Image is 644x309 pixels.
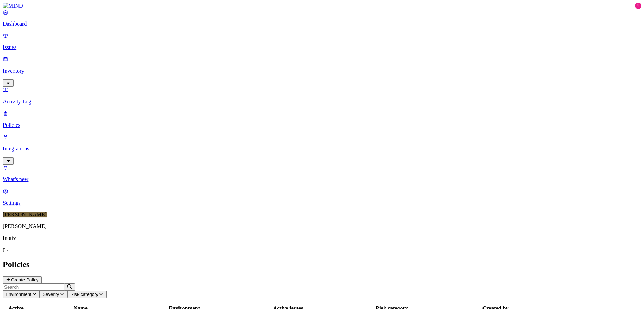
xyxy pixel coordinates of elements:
p: Policies [3,122,641,128]
p: Dashboard [3,21,641,27]
a: Policies [3,110,641,128]
p: Issues [3,44,641,50]
span: [PERSON_NAME] [3,212,47,217]
a: Dashboard [3,9,641,27]
a: What's new [3,165,641,182]
a: Issues [3,32,641,50]
span: Severity [43,292,59,297]
input: Search [3,283,64,291]
span: Environment [6,292,31,297]
button: Create Policy [3,276,42,283]
p: [PERSON_NAME] [3,223,641,230]
a: Settings [3,188,641,206]
p: Settings [3,200,641,206]
p: What's new [3,176,641,182]
img: MIND [3,3,23,9]
a: Activity Log [3,87,641,105]
p: Inventory [3,68,641,74]
p: Integrations [3,146,641,152]
a: MIND [3,3,641,9]
a: Integrations [3,134,641,163]
p: Inotiv [3,235,641,241]
a: Inventory [3,56,641,86]
p: Activity Log [3,99,641,105]
span: Risk category [70,292,98,297]
div: 1 [635,3,641,9]
h2: Policies [3,260,641,269]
